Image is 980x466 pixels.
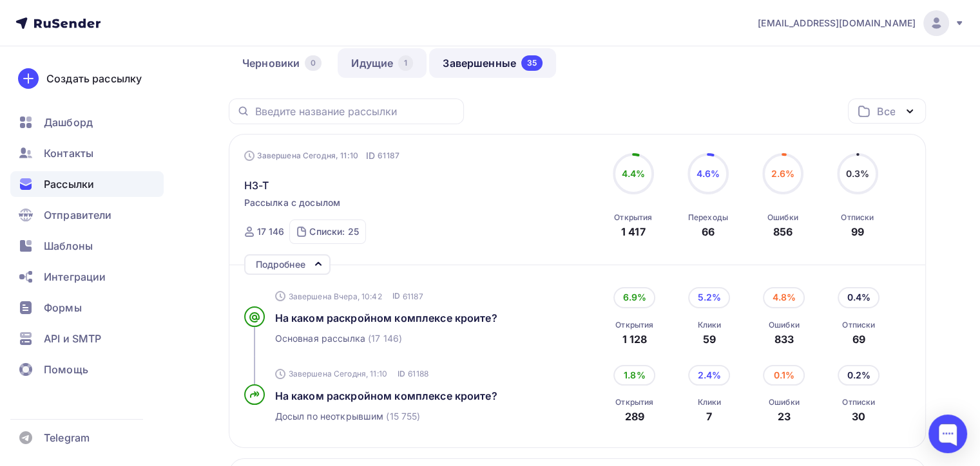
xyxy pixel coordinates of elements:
[44,145,93,161] span: Контакты
[338,48,427,78] a: Идущие1
[615,320,653,330] div: Открытия
[256,257,305,272] div: Подробнее
[697,409,721,424] div: 7
[275,310,569,326] a: На каком раскройном комплексе кроите?
[378,149,399,162] span: 61187
[842,320,875,330] div: Отписки
[771,168,794,179] span: 2.6%
[10,295,164,321] a: Формы
[392,290,400,303] span: ID
[10,109,164,135] a: Дашборд
[769,397,800,407] div: Ошибки
[398,368,405,380] span: ID
[386,410,420,423] span: (15 755)
[758,10,965,36] a: [EMAIL_ADDRESS][DOMAIN_NAME]
[613,287,655,308] div: 6.9%
[697,397,721,407] div: Клики
[44,300,82,315] span: Формы
[44,362,88,377] span: Помощь
[841,212,874,223] div: Отписки
[309,225,358,238] div: Списки: 25
[842,409,875,424] div: 30
[366,149,375,162] span: ID
[702,224,715,239] div: 66
[275,388,569,404] a: На каком раскройном комплексе кроите?
[615,331,653,347] div: 1 128
[10,233,164,259] a: Шаблоны
[842,331,875,347] div: 69
[613,365,655,386] div: 1.8%
[275,389,497,402] span: На каком раскройном комплексе кроите?
[46,71,142,86] div: Создать рассылку
[10,202,164,228] a: Отправители
[621,224,646,239] div: 1 417
[403,291,423,302] span: 61187
[10,140,164,166] a: Контакты
[244,149,399,162] div: Завершена Сегодня, 11:10
[244,196,341,209] span: Рассылка с досылом
[275,332,365,345] span: Основная рассылка
[763,365,805,386] div: 0.1%
[10,171,164,197] a: Рассылки
[408,368,428,379] span: 61188
[289,291,382,302] span: Завершена Вчера, 10:42
[44,176,94,192] span: Рассылки
[621,168,645,179] span: 4.4%
[851,224,864,239] div: 99
[838,365,879,386] div: 0.2%
[615,397,653,407] div: Открытия
[44,269,106,284] span: Интеграции
[763,287,805,308] div: 4.8%
[44,207,112,223] span: Отправители
[767,212,798,223] div: Ошибки
[688,365,730,386] div: 2.4%
[769,409,800,424] div: 23
[44,331,101,346] span: API и SMTP
[429,48,556,78] a: Завершенные35
[877,104,895,119] div: Все
[848,98,926,124] button: Все
[244,178,269,193] span: H3-T
[697,331,721,347] div: 59
[44,430,90,445] span: Telegram
[44,115,93,130] span: Дашборд
[44,238,93,254] span: Шаблоны
[688,287,730,308] div: 5.2%
[368,332,402,345] span: (17 146)
[845,168,869,179] span: 0.3%
[257,225,285,238] div: 17 146
[255,104,456,118] input: Введите название рассылки
[305,55,322,71] div: 0
[773,224,793,239] div: 856
[398,55,413,71] div: 1
[688,212,728,223] div: Переходы
[275,312,497,324] span: На каком раскройном комплексе кроите?
[229,48,335,78] a: Черновики0
[838,287,879,308] div: 0.4%
[769,331,800,347] div: 833
[696,168,720,179] span: 4.6%
[758,17,916,30] span: [EMAIL_ADDRESS][DOMAIN_NAME]
[289,368,387,379] span: Завершена Сегодня, 11:10
[697,320,721,330] div: Клики
[615,409,653,424] div: 289
[614,212,652,223] div: Открытия
[842,397,875,407] div: Отписки
[275,410,384,423] span: Досыл по неоткрывшим
[521,55,543,71] div: 35
[769,320,800,330] div: Ошибки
